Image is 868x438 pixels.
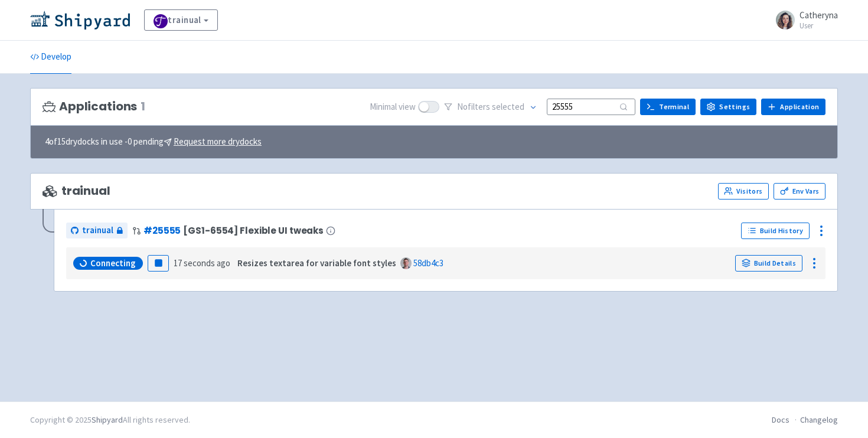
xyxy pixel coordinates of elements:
[174,257,230,269] time: 17 seconds ago
[30,414,190,426] div: Copyright © 2025 All rights reserved.
[772,414,789,425] a: Docs
[30,41,71,74] a: Develop
[700,99,756,115] a: Settings
[761,99,825,115] a: Application
[148,255,169,272] button: Pause
[90,257,136,269] span: Connecting
[774,183,825,200] a: Env Vars
[237,257,396,269] strong: Resizes textarea for variable font styles
[735,255,802,272] a: Build Details
[144,9,218,31] a: trainual
[800,9,838,21] span: Catheryna
[43,100,145,113] h3: Applications
[718,183,769,200] a: Visitors
[547,99,635,115] input: Search...
[457,100,524,114] span: No filter s
[92,414,123,425] a: Shipyard
[800,414,838,425] a: Changelog
[640,99,696,115] a: Terminal
[141,100,145,113] span: 1
[43,184,110,198] span: trainual
[800,22,838,30] small: User
[174,136,262,147] u: Request more drydocks
[143,224,181,237] a: #25555
[492,101,524,112] span: selected
[45,135,262,149] span: 4 of 15 drydocks in use - 0 pending
[82,224,113,237] span: trainual
[66,223,128,238] a: trainual
[30,11,130,30] img: Shipyard logo
[769,11,838,30] a: Catheryna User
[413,257,443,269] a: 58db4c3
[741,223,810,239] a: Build History
[183,225,324,236] span: [GS1-6554] Flexible UI tweaks
[370,100,416,114] span: Minimal view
